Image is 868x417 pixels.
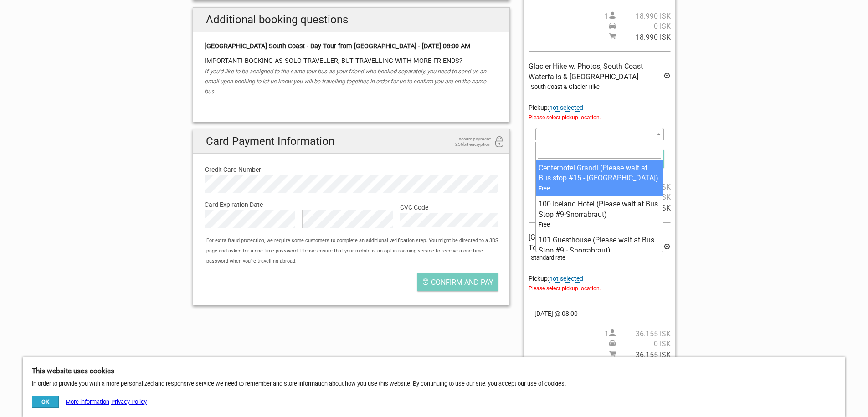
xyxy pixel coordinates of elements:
span: [DATE] @ 08:00 [529,172,670,182]
i: 256bit encryption [494,136,505,149]
span: 18.990 ISK [616,11,671,21]
a: More information [66,398,109,405]
span: Please select pickup location. [529,283,670,293]
span: 18.990 ISK [616,32,671,42]
div: South Coast & Glacier Hike [531,82,670,92]
span: Subtotal [609,350,671,360]
div: Free [539,184,660,194]
span: secure payment 256bit encryption [445,136,491,147]
span: 1 person(s) [605,11,671,21]
div: IMPORTANT! BOOKING AS SOLO TRAVELLER, BUT TRAVELLING WITH MORE FRIENDS? [205,56,498,66]
div: Free [539,220,660,230]
span: Subtotal [609,32,671,42]
h5: This website uses cookies [32,366,836,376]
span: Pickup: [529,275,670,294]
h2: Additional booking questions [193,8,510,32]
div: 101 ﻿﻿﻿﻿Guesthouse (Please wait at Bus Stop #9 - Snorrabraut) [539,235,660,256]
button: Confirm and pay [417,273,498,291]
span: Change pickup place [549,104,583,112]
span: Change pickup place [549,275,583,283]
span: [GEOGRAPHIC_DATA] South Coast - Day Tour from [GEOGRAPHIC_DATA] [529,233,657,252]
span: Pickup price [609,339,671,349]
div: If you'd like to be assigned to the same tour bus as your friend who booked separately, you need ... [205,67,498,97]
span: 1 person(s) [605,329,671,339]
a: Privacy Policy [111,398,147,405]
button: OK [32,396,59,408]
span: Glacier Hike w. Photos, South Coast Waterfalls & [GEOGRAPHIC_DATA] [529,62,643,81]
span: [DATE] @ 08:00 [529,309,670,319]
label: Credit Card Number [205,165,498,175]
div: [GEOGRAPHIC_DATA] South Coast - Day Tour from [GEOGRAPHIC_DATA] - [DATE] 08:00 AM [205,41,498,51]
label: CVC Code [400,202,498,212]
span: Please select pickup location. [529,113,670,123]
div: For extra fraud protection, we require some customers to complete an additional verification step... [202,236,509,266]
h2: Card Payment Information [193,129,510,154]
span: 0 ISK [616,339,671,349]
span: 0 ISK [616,21,671,31]
span: Pickup price [609,21,671,31]
span: Confirm and pay [431,278,493,287]
div: - [32,396,147,408]
div: In order to provide you with a more personalized and responsive service we need to remember and s... [23,357,845,417]
div: 100 ﻿﻿﻿﻿Iceland Hotel (Please wait at Bus Stop #9-Snorrabraut) [539,199,660,220]
span: 36.155 ISK [616,329,671,339]
span: 36.155 ISK [616,350,671,360]
span: Pickup: [529,104,670,123]
div: Centerhotel Grandi (Please wait at Bus stop #15 - [GEOGRAPHIC_DATA]) [539,163,660,184]
label: Card Expiration Date [205,200,498,210]
div: Standard rate [531,253,670,263]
